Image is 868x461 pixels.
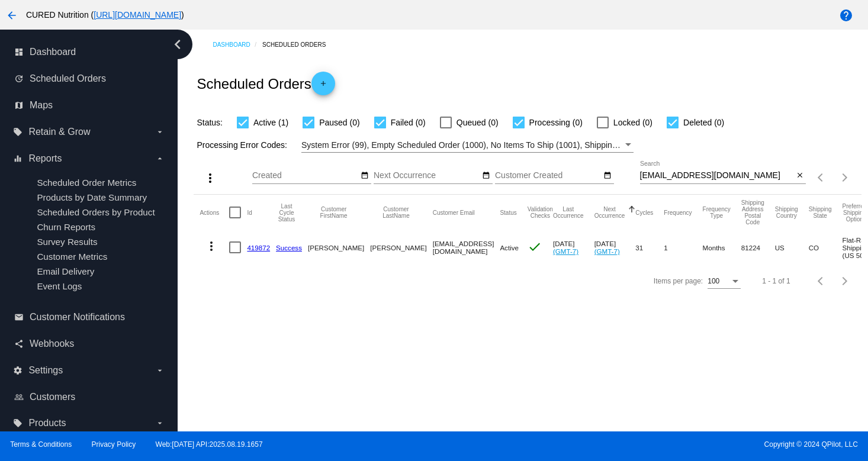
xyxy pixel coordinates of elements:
[94,10,181,20] a: [URL][DOMAIN_NAME]
[741,199,764,225] button: Change sorting for ShippingPostcode
[14,308,165,327] a: email Customer Notifications
[14,69,165,88] a: update Scheduled Orders
[553,230,594,265] mat-cell: [DATE]
[775,206,798,219] button: Change sorting for ShippingCountry
[30,312,125,323] span: Customer Notifications
[809,230,843,265] mat-cell: CO
[10,440,72,449] a: Terms & Conditions
[708,277,719,285] span: 100
[37,281,82,291] a: Event Logs
[664,230,702,265] mat-cell: 1
[13,127,22,137] i: local_offer
[14,388,165,407] a: people_outline Customers
[37,252,107,262] a: Customer Metrics
[203,171,217,185] mat-icon: more_vert
[30,100,53,111] span: Maps
[528,195,553,230] mat-header-cell: Validation Checks
[433,209,475,216] button: Change sorting for CustomerEmail
[37,192,147,202] a: Products by Date Summary
[833,269,857,293] button: Next page
[13,418,22,428] i: local_offer
[30,339,74,349] span: Webhooks
[262,36,336,54] a: Scheduled Orders
[156,440,263,449] a: Web:[DATE] API:2025.08.19.1657
[456,115,499,130] span: Queued (0)
[14,339,24,349] i: share
[444,440,858,449] span: Copyright © 2024 QPilot, LLC
[37,266,94,276] a: Email Delivery
[37,178,136,188] a: Scheduled Order Metrics
[703,230,741,265] mat-cell: Months
[247,209,252,216] button: Change sorting for Id
[594,230,636,265] mat-cell: [DATE]
[308,206,359,219] button: Change sorting for CustomerFirstName
[528,240,542,254] mat-icon: check
[14,312,24,322] i: email
[213,36,262,54] a: Dashboard
[26,10,184,20] span: CURED Nutrition ( )
[640,171,794,180] input: Search
[37,207,155,217] a: Scheduled Orders by Product
[796,171,804,180] mat-icon: close
[793,170,806,182] button: Clear
[594,247,620,255] a: (GMT-7)
[319,115,359,130] span: Paused (0)
[30,73,106,84] span: Scheduled Orders
[252,171,359,180] input: Created
[30,392,75,402] span: Customers
[553,247,578,255] a: (GMT-7)
[594,206,625,219] button: Change sorting for NextOccurrenceUtc
[361,171,369,180] mat-icon: date_range
[28,127,90,137] span: Retain & Grow
[30,47,76,57] span: Dashboard
[316,79,330,94] mat-icon: add
[553,206,584,219] button: Change sorting for LastOccurrenceUtc
[14,334,165,353] a: share Webhooks
[433,230,500,265] mat-cell: [EMAIL_ADDRESS][DOMAIN_NAME]
[308,230,370,265] mat-cell: [PERSON_NAME]
[253,115,288,130] span: Active (1)
[775,230,809,265] mat-cell: US
[500,244,519,252] span: Active
[28,153,62,164] span: Reports
[14,101,24,110] i: map
[13,154,22,163] i: equalizer
[204,239,218,253] mat-icon: more_vert
[708,278,741,286] mat-select: Items per page:
[741,230,775,265] mat-cell: 81224
[37,237,97,247] a: Survey Results
[37,222,95,232] a: Churn Reports
[500,209,516,216] button: Change sorting for Status
[613,115,652,130] span: Locked (0)
[14,392,24,402] i: people_outline
[276,244,302,252] a: Success
[635,230,664,265] mat-cell: 31
[529,115,583,130] span: Processing (0)
[28,365,63,376] span: Settings
[168,35,187,54] i: chevron_left
[839,8,853,22] mat-icon: help
[155,127,165,137] i: arrow_drop_down
[92,440,136,449] a: Privacy Policy
[391,115,426,130] span: Failed (0)
[683,115,724,130] span: Deleted (0)
[482,171,490,180] mat-icon: date_range
[155,154,165,163] i: arrow_drop_down
[374,171,480,180] input: Next Occurrence
[664,209,692,216] button: Change sorting for Frequency
[155,366,165,375] i: arrow_drop_down
[276,203,297,223] button: Change sorting for LastProcessingCycleId
[301,138,634,153] mat-select: Filter by Processing Error Codes
[703,206,731,219] button: Change sorting for FrequencyType
[14,43,165,62] a: dashboard Dashboard
[833,166,857,189] button: Next page
[603,171,612,180] mat-icon: date_range
[809,206,832,219] button: Change sorting for ShippingState
[200,195,229,230] mat-header-cell: Actions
